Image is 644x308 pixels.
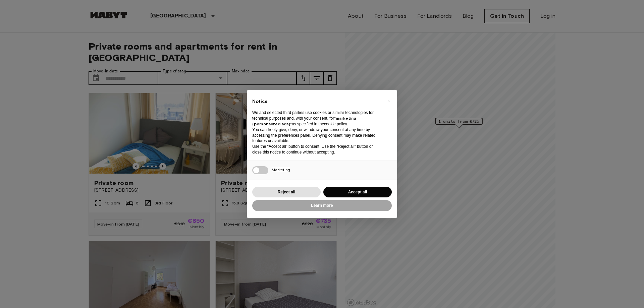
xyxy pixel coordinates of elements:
[387,97,390,105] span: ×
[252,200,392,211] button: Learn more
[272,167,290,172] span: Marketing
[252,116,356,126] strong: “marketing (personalized ads)”
[324,122,347,126] a: cookie policy
[383,96,394,106] button: Close this notice
[252,98,381,105] h2: Notice
[323,187,392,198] button: Accept all
[252,187,321,198] button: Reject all
[252,110,381,127] p: We and selected third parties use cookies or similar technologies for technical purposes and, wit...
[252,144,381,155] p: Use the “Accept all” button to consent. Use the “Reject all” button or close this notice to conti...
[252,127,381,144] p: You can freely give, deny, or withdraw your consent at any time by accessing the preferences pane...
